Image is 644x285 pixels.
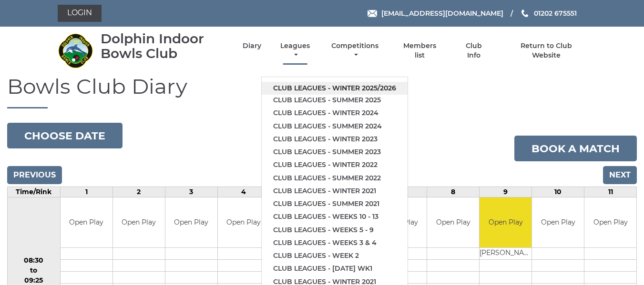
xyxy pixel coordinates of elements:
[7,123,123,148] button: Choose date
[584,187,637,197] td: 11
[368,8,503,19] a: Email [EMAIL_ADDRESS][DOMAIN_NAME]
[61,197,112,247] td: Open Play
[262,185,408,197] a: Club leagues - Winter 2021
[8,187,61,197] td: Time/Rink
[534,9,577,18] span: 01202 675551
[58,5,102,22] a: Login
[262,249,408,262] a: Club leagues - Week 2
[521,10,528,17] img: Phone us
[7,75,637,108] h1: Bowls Club Diary
[165,197,217,247] td: Open Play
[58,33,93,69] img: Dolphin Indoor Bowls Club
[262,172,408,185] a: Club leagues - Summer 2022
[278,41,312,60] a: Leagues
[262,133,408,146] a: Club leagues - Winter 2023
[60,187,112,197] td: 1
[262,158,408,171] a: Club leagues - Winter 2022
[113,197,165,247] td: Open Play
[368,10,377,17] img: Email
[262,210,408,223] a: Club leagues - Weeks 10 - 13
[262,197,408,210] a: Club leagues - Summer 2021
[262,262,408,275] a: Club leagues - [DATE] wk1
[112,187,165,197] td: 2
[218,197,270,247] td: Open Play
[7,166,62,184] input: Previous
[262,146,408,158] a: Club leagues - Summer 2023
[381,9,503,18] span: [EMAIL_ADDRESS][DOMAIN_NAME]
[514,136,637,161] a: Book a match
[520,8,577,19] a: Phone us 01202 675551
[584,197,636,247] td: Open Play
[427,197,479,247] td: Open Play
[459,41,490,60] a: Club Info
[243,41,261,50] a: Diary
[165,187,217,197] td: 3
[262,224,408,236] a: Club leagues - Weeks 5 - 9
[480,187,532,197] td: 9
[506,41,586,60] a: Return to Club Website
[262,107,408,119] a: Club leagues - Winter 2024
[262,94,408,107] a: Club leagues - Summer 2025
[217,187,270,197] td: 4
[262,236,408,249] a: Club leagues - Weeks 3 & 4
[532,187,584,197] td: 10
[101,31,226,61] div: Dolphin Indoor Bowls Club
[532,197,584,247] td: Open Play
[262,82,408,95] a: Club leagues - Winter 2025/2026
[262,120,408,133] a: Club leagues - Summer 2024
[480,197,532,247] td: Open Play
[427,187,480,197] td: 8
[398,41,441,60] a: Members list
[480,247,532,259] td: [PERSON_NAME]
[329,41,381,60] a: Competitions
[603,166,637,184] input: Next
